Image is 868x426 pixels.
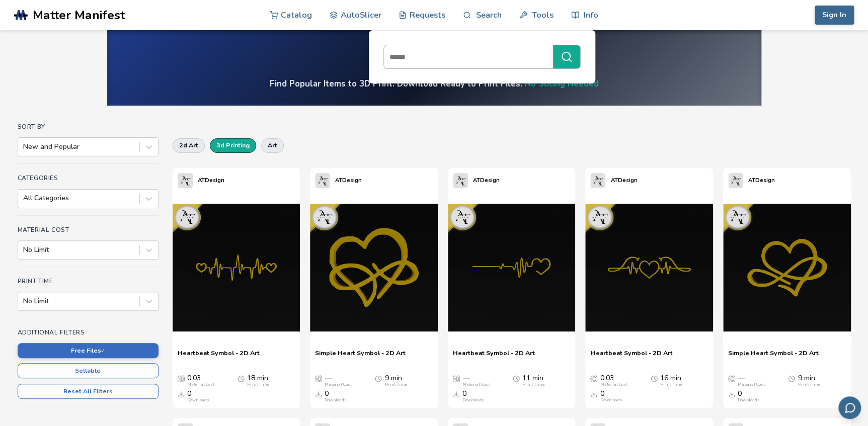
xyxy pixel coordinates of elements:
h4: Print Time [18,278,159,285]
span: Average Cost [178,374,185,382]
div: 0.03 [600,374,627,387]
h4: Categories [18,175,159,182]
input: No Limit [23,297,25,305]
img: ATDesign's profile [178,173,193,188]
button: 2d art [173,138,205,152]
div: Material Cost [738,382,765,387]
div: 0 [187,390,209,403]
a: ATDesign's profileATDesign [310,168,367,193]
img: ATDesign's profile [728,173,743,188]
div: Print Time [660,382,682,387]
div: Print Time [247,382,269,387]
div: Print Time [798,382,820,387]
div: 0 [600,390,622,403]
a: ATDesign's profileATDesign [448,168,505,193]
a: ATDesign's profileATDesign [173,168,229,193]
a: Heartbeat Symbol - 2D Art [453,349,535,364]
a: ATDesign's profileATDesign [723,168,780,193]
div: 0.03 [187,374,214,387]
button: 3d printing [210,138,256,152]
button: art [261,138,284,152]
p: ATDesign [748,175,775,186]
div: Material Cost [187,382,214,387]
span: Average Print Time [238,374,245,382]
span: Average Print Time [375,374,382,382]
div: Downloads [738,398,760,403]
img: ATDesign's profile [590,173,605,188]
button: Send feedback via email [838,396,861,419]
a: No Slicing Needed [525,78,599,90]
span: Downloads [178,390,185,398]
p: ATDesign [610,175,637,186]
span: Average Print Time [513,374,520,382]
div: 0 [325,390,347,403]
div: Print Time [522,382,544,387]
button: Sign In [815,6,854,25]
span: Average Cost [728,374,735,382]
input: No Limit [23,246,25,254]
p: ATDesign [198,175,224,186]
p: ATDesign [473,175,500,186]
div: 9 min [798,374,820,387]
span: — [462,374,469,382]
a: Heartbeat Symbol - 2D Art [178,349,260,364]
div: Material Cost [462,382,490,387]
div: Material Cost [325,382,352,387]
h4: Additional Filters [18,329,159,336]
a: Simple Heart Symbol - 2D Art [315,349,406,364]
div: Downloads [600,398,622,403]
a: ATDesign's profileATDesign [585,168,642,193]
div: Material Cost [600,382,627,387]
div: 0 [462,390,485,403]
span: Average Cost [590,374,597,382]
input: All Categories [23,194,25,202]
h4: Material Cost [18,226,159,233]
span: — [325,374,332,382]
img: ATDesign's profile [315,173,330,188]
span: Downloads [728,390,735,398]
button: Reset All Filters [18,384,159,399]
h4: Find Popular Items to 3D Print. Download Ready to Print Files. [270,78,599,90]
div: Downloads [325,398,347,403]
div: Print Time [384,382,407,387]
a: Simple Heart Symbol - 2D Art [728,349,819,364]
div: 18 min [247,374,269,387]
button: Sellable [18,363,159,378]
span: Downloads [315,390,322,398]
div: Downloads [462,398,485,403]
span: Average Print Time [651,374,658,382]
span: Downloads [453,390,460,398]
div: Downloads [187,398,209,403]
span: Average Print Time [788,374,795,382]
span: Downloads [590,390,597,398]
button: Free Files✓ [18,343,159,358]
a: Heartbeat Symbol - 2D Art [590,349,672,364]
h4: Sort By [18,123,159,130]
span: Matter Manifest [33,8,125,22]
div: 9 min [384,374,407,387]
span: Average Cost [453,374,460,382]
span: Average Cost [315,374,322,382]
p: ATDesign [335,175,362,186]
div: 11 min [522,374,544,387]
div: 16 min [660,374,682,387]
div: 0 [738,390,760,403]
span: — [738,374,745,382]
img: ATDesign's profile [453,173,468,188]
